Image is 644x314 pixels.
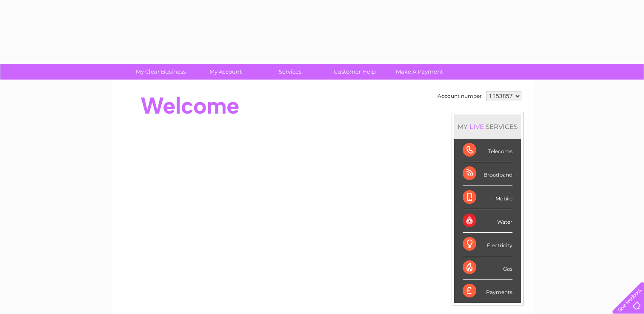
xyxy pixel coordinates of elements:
[255,64,325,80] a: Services
[190,64,260,80] a: My Account
[463,186,512,209] div: Mobile
[463,233,512,256] div: Electricity
[463,162,512,186] div: Broadband
[320,64,390,80] a: Customer Help
[126,64,196,80] a: My Clear Business
[435,89,484,103] td: Account number
[384,64,455,80] a: Make A Payment
[468,123,486,131] div: LIVE
[463,256,512,280] div: Gas
[463,139,512,162] div: Telecoms
[454,114,521,139] div: MY SERVICES
[463,209,512,233] div: Water
[463,280,512,303] div: Payments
